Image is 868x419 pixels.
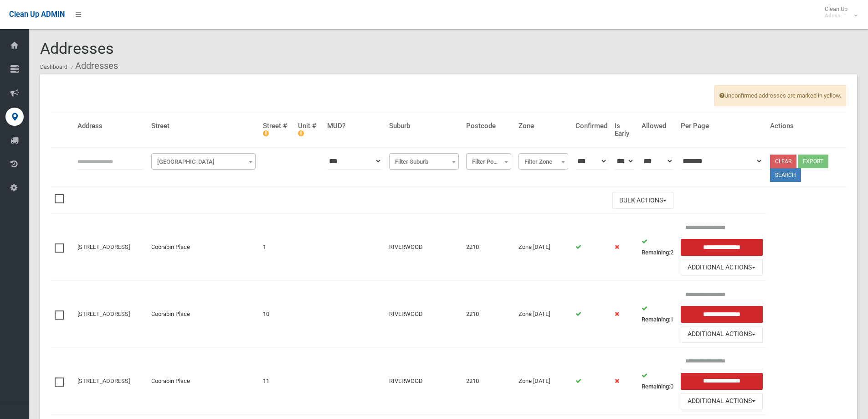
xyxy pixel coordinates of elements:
[148,214,259,281] td: Coorabin Place
[77,243,130,250] a: [STREET_ADDRESS]
[385,281,462,348] td: RIVERWOOD
[466,153,511,170] span: Filter Postcode
[681,122,763,130] h4: Per Page
[69,57,118,74] li: Addresses
[515,214,572,281] td: Zone [DATE]
[389,122,459,130] h4: Suburb
[298,122,320,137] h4: Unit #
[798,155,828,168] button: Export
[385,214,462,281] td: RIVERWOOD
[259,214,294,281] td: 1
[681,326,763,343] button: Additional Actions
[638,214,677,281] td: 2
[770,168,801,182] button: Search
[681,259,763,276] button: Additional Actions
[468,155,509,168] span: Filter Postcode
[77,122,144,130] h4: Address
[385,347,462,414] td: RIVERWOOD
[615,122,634,137] h4: Is Early
[642,122,673,130] h4: Allowed
[327,122,382,130] h4: MUD?
[515,281,572,348] td: Zone [DATE]
[770,155,796,168] a: Clear
[642,316,670,323] strong: Remaining:
[154,155,253,168] span: Filter Street
[391,155,457,168] span: Filter Suburb
[40,39,114,57] span: Addresses
[148,347,259,414] td: Coorabin Place
[770,122,843,130] h4: Actions
[462,214,515,281] td: 2210
[642,249,670,256] strong: Remaining:
[820,5,857,19] span: Clean Up
[515,347,572,414] td: Zone [DATE]
[77,378,130,384] a: [STREET_ADDRESS]
[259,281,294,348] td: 10
[148,281,259,348] td: Coorabin Place
[575,122,607,130] h4: Confirmed
[462,347,515,414] td: 2210
[714,85,846,106] span: Unconfirmed addresses are marked in yellow.
[638,347,677,414] td: 0
[825,12,847,19] small: Admin
[642,383,670,390] strong: Remaining:
[612,192,673,209] button: Bulk Actions
[462,281,515,348] td: 2210
[40,64,67,70] a: Dashboard
[151,122,256,130] h4: Street
[681,393,763,410] button: Additional Actions
[389,153,459,170] span: Filter Suburb
[638,281,677,348] td: 1
[9,10,65,19] span: Clean Up ADMIN
[259,347,294,414] td: 11
[466,122,511,130] h4: Postcode
[519,153,568,170] span: Filter Zone
[77,310,130,317] a: [STREET_ADDRESS]
[263,122,291,137] h4: Street #
[151,153,256,170] span: Filter Street
[521,155,566,168] span: Filter Zone
[519,122,568,130] h4: Zone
